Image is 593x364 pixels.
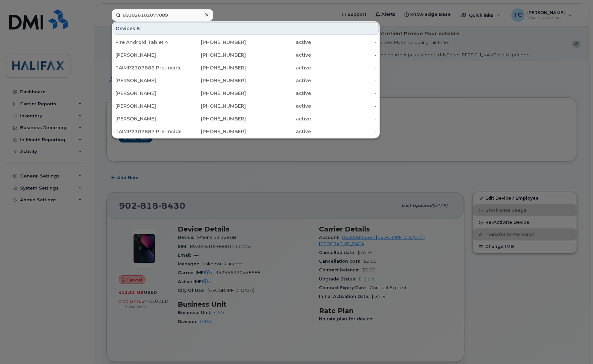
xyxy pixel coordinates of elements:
[246,115,311,122] div: active
[113,74,379,87] a: [PERSON_NAME][PHONE_NUMBER]active-
[311,90,377,97] div: -
[181,52,246,58] div: [PHONE_NUMBER]
[311,128,377,135] div: -
[181,90,246,97] div: [PHONE_NUMBER]
[181,64,246,71] div: [PHONE_NUMBER]
[113,36,379,48] a: Fire Android Tablet 4[PHONE_NUMBER]active-
[246,52,311,58] div: active
[137,25,140,32] span: 8
[115,90,181,97] div: [PERSON_NAME]
[246,39,311,46] div: active
[181,115,246,122] div: [PHONE_NUMBER]
[113,113,379,125] a: [PERSON_NAME][PHONE_NUMBER]active-
[115,39,181,46] div: Fire Android Tablet 4
[113,125,379,138] a: TAIMP2307887 Pre-Incident Planning DO NOT CANCEL[PHONE_NUMBER]active-
[115,64,181,71] div: TAIMP2307886 Pre-Incident Planning DO NOT CANCEL
[311,52,377,58] div: -
[115,77,181,84] div: [PERSON_NAME]
[246,128,311,135] div: active
[113,100,379,112] a: [PERSON_NAME][PHONE_NUMBER]active-
[115,128,181,135] div: TAIMP2307887 Pre-Incident Planning DO NOT CANCEL
[311,103,377,109] div: -
[181,77,246,84] div: [PHONE_NUMBER]
[181,39,246,46] div: [PHONE_NUMBER]
[564,335,588,359] iframe: Messenger Launcher
[113,87,379,99] a: [PERSON_NAME][PHONE_NUMBER]active-
[311,115,377,122] div: -
[115,103,181,109] div: [PERSON_NAME]
[181,103,246,109] div: [PHONE_NUMBER]
[113,62,379,74] a: TAIMP2307886 Pre-Incident Planning DO NOT CANCEL[PHONE_NUMBER]active-
[113,22,379,35] div: Devices
[246,77,311,84] div: active
[113,49,379,61] a: [PERSON_NAME][PHONE_NUMBER]active-
[115,52,181,58] div: [PERSON_NAME]
[311,39,377,46] div: -
[115,115,181,122] div: [PERSON_NAME]
[246,103,311,109] div: active
[311,77,377,84] div: -
[246,64,311,71] div: active
[181,128,246,135] div: [PHONE_NUMBER]
[311,64,377,71] div: -
[246,90,311,97] div: active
